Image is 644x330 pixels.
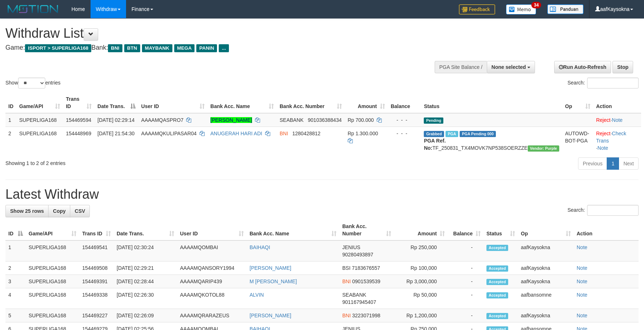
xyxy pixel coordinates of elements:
[448,240,484,261] td: -
[342,265,351,271] span: BSI
[177,275,247,288] td: AAAAMQARIP439
[5,309,26,322] td: 5
[460,131,496,137] span: PGA Pending
[138,92,208,113] th: User ID: activate to sort column ascending
[108,44,122,52] span: BNI
[448,288,484,309] td: -
[459,4,495,15] img: Feedback.jpg
[342,279,351,284] span: BNI
[486,245,508,251] span: Accepted
[342,313,351,318] span: BNI
[219,44,229,52] span: ...
[486,292,508,298] span: Accepted
[518,288,574,309] td: aafbansomne
[16,127,63,154] td: SUPERLIGA168
[177,288,247,309] td: AAAAMQKOTOL88
[174,44,195,52] span: MEGA
[26,261,79,275] td: SUPERLIGA168
[97,131,134,136] span: [DATE] 21:54:30
[66,117,91,123] span: 154469594
[5,92,16,113] th: ID
[593,92,641,113] th: Action
[348,117,374,123] span: Rp 700.000
[79,240,114,261] td: 154469541
[97,117,134,123] span: [DATE] 02:29:14
[79,261,114,275] td: 154469508
[391,130,418,137] div: - - -
[518,240,574,261] td: aafKaysokna
[348,131,378,136] span: Rp 1.300.000
[280,131,288,136] span: BNI
[484,220,518,240] th: Status: activate to sort column ascending
[578,157,607,170] a: Previous
[345,92,388,113] th: Amount: activate to sort column ascending
[210,117,252,123] a: [PERSON_NAME]
[5,288,26,309] td: 4
[79,288,114,309] td: 154469338
[280,117,304,123] span: SEABANK
[16,92,63,113] th: Game/API: activate to sort column ascending
[446,131,458,137] span: Marked by aafchhiseyha
[63,92,95,113] th: Trans ID: activate to sort column ascending
[596,117,611,123] a: Reject
[250,265,291,271] a: [PERSON_NAME]
[352,313,380,318] span: Copy 3223071998 to clipboard
[394,275,448,288] td: Rp 3,000,000
[177,261,247,275] td: AAAAMQANSORY1994
[247,220,339,240] th: Bank Acc. Name: activate to sort column ascending
[577,313,587,318] a: Note
[352,279,380,284] span: Copy 0901539539 to clipboard
[486,265,508,272] span: Accepted
[5,26,422,41] h1: Withdraw List
[177,309,247,322] td: AAAAMQRARAZEUS
[492,64,526,70] span: None selected
[448,220,484,240] th: Balance: activate to sort column ascending
[435,61,487,73] div: PGA Site Balance /
[342,244,360,250] span: JENIUS
[16,113,63,127] td: SUPERLIGA168
[5,127,16,154] td: 2
[352,265,380,271] span: Copy 7183676557 to clipboard
[10,208,44,214] span: Show 25 rows
[593,113,641,127] td: ·
[342,292,366,298] span: SEABANK
[518,275,574,288] td: aafKaysokna
[612,61,633,73] a: Stop
[587,78,639,88] input: Search:
[518,220,574,240] th: Op: activate to sort column ascending
[5,240,26,261] td: 1
[5,187,639,202] h1: Latest Withdraw
[308,117,342,123] span: Copy 901036388434 to clipboard
[18,78,45,88] select: Showentries
[250,292,264,298] a: ALVIN
[424,131,444,137] span: Grabbed
[26,240,79,261] td: SUPERLIGA168
[587,205,639,216] input: Search:
[421,92,562,113] th: Status
[487,61,535,73] button: None selected
[577,265,587,271] a: Note
[5,44,422,51] h4: Game: Bank:
[292,131,321,136] span: Copy 1280428812 to clipboard
[79,275,114,288] td: 154469391
[66,131,91,136] span: 154448969
[421,127,562,154] td: TF_250831_TX4MOVK7NP538SOERZZE
[424,117,443,124] span: Pending
[486,313,508,319] span: Accepted
[5,275,26,288] td: 3
[339,220,394,240] th: Bank Acc. Number: activate to sort column ascending
[607,157,619,170] a: 1
[448,309,484,322] td: -
[562,92,593,113] th: Op: activate to sort column ascending
[124,44,140,52] span: BTN
[424,138,446,151] b: PGA Ref. No:
[554,61,611,73] a: Run Auto-Refresh
[394,240,448,261] td: Rp 250,000
[619,157,639,170] a: Next
[5,4,60,15] img: MOTION_logo.png
[598,145,609,151] a: Note
[142,44,172,52] span: MAYBANK
[394,288,448,309] td: Rp 50,000
[518,261,574,275] td: aafKaysokna
[95,92,138,113] th: Date Trans.: activate to sort column descending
